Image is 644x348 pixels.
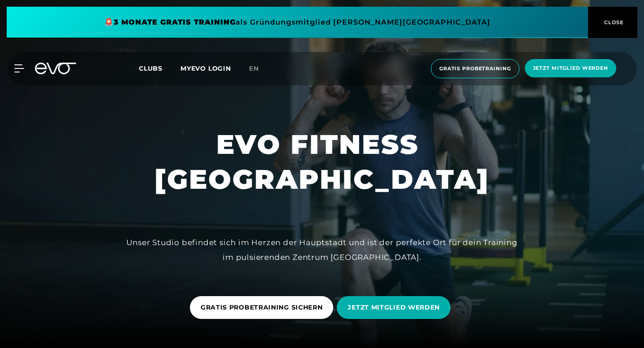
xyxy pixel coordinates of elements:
[439,65,511,72] span: Gratis Probetraining
[249,64,270,74] a: en
[337,289,454,326] a: JETZT MITGLIED WERDEN
[155,127,489,197] h1: EVO FITNESS [GEOGRAPHIC_DATA]
[522,59,619,78] a: Jetzt Mitglied werden
[190,289,337,326] a: GRATIS PROBETRAINING SICHERN
[201,303,323,312] span: GRATIS PROBETRAINING SICHERN
[428,59,522,78] a: Gratis Probetraining
[139,64,180,72] a: Clubs
[602,18,624,26] span: CLOSE
[348,303,440,312] span: JETZT MITGLIED WERDEN
[139,64,163,72] span: Clubs
[249,64,259,72] span: en
[120,235,524,264] div: Unser Studio befindet sich im Herzen der Hauptstadt und ist der perfekte Ort für dein Training im...
[588,7,637,38] button: CLOSE
[533,64,608,72] span: Jetzt Mitglied werden
[180,64,231,72] a: MYEVO LOGIN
